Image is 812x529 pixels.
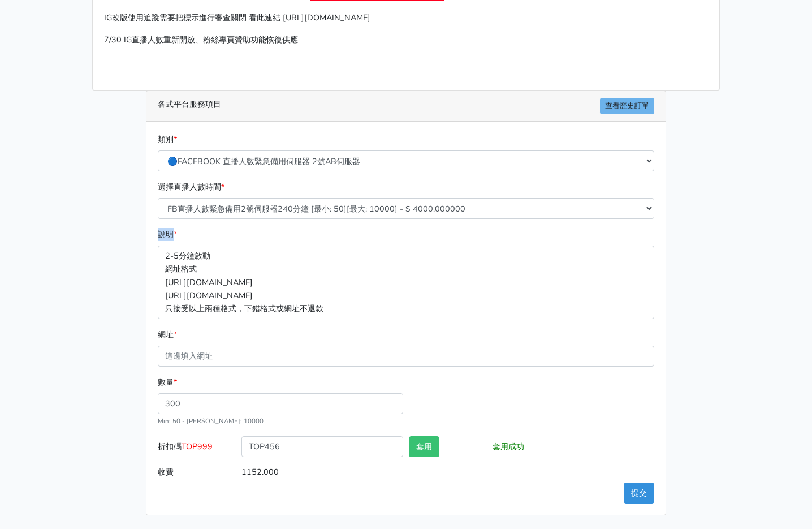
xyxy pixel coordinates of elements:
[104,11,708,24] p: IG改版使用追蹤需要把標示進行審查關閉 看此連結 [URL][DOMAIN_NAME]
[158,228,177,241] label: 說明
[409,436,439,457] button: 套用
[158,376,177,389] label: 數量
[182,441,213,452] span: TOP999
[158,180,224,193] label: 選擇直播人數時間
[158,328,177,341] label: 網址
[155,436,239,462] label: 折扣碼
[146,91,666,122] div: 各式平台服務項目
[158,133,177,146] label: 類別
[104,33,708,46] p: 7/30 IG直播人數重新開放、粉絲專頁贊助功能恢復供應
[155,462,239,483] label: 收費
[158,416,264,425] small: Min: 50 - [PERSON_NAME]: 10000
[158,246,654,319] p: 2-5分鐘啟動 網址格式 [URL][DOMAIN_NAME] [URL][DOMAIN_NAME] 只接受以上兩種格式，下錯格式或網址不退款
[600,98,654,114] a: 查看歷史訂單
[158,346,654,367] input: 這邊填入網址
[624,483,654,504] button: 提交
